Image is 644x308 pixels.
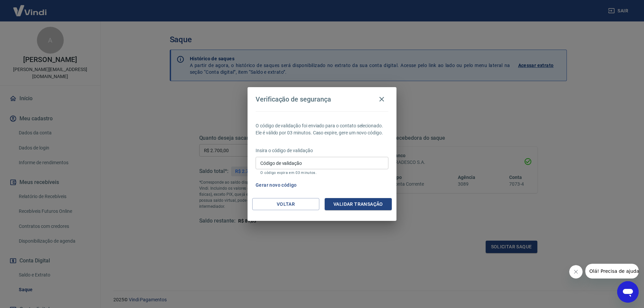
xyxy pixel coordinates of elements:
[260,171,384,175] p: O código expira em 03 minutos.
[4,5,56,10] span: Olá! Precisa de ajuda?
[569,265,583,279] iframe: Fechar mensagem
[256,147,388,154] p: Insira o código de validação
[585,264,639,279] iframe: Mensagem da empresa
[256,95,331,103] h4: Verificação de segurança
[325,198,392,210] button: Validar transação
[253,179,300,191] button: Gerar novo código
[252,198,319,210] button: Voltar
[617,281,639,303] iframe: Botão para abrir a janela de mensagens
[256,122,388,136] p: O código de validação foi enviado para o contato selecionado. Ele é válido por 03 minutos. Caso e...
